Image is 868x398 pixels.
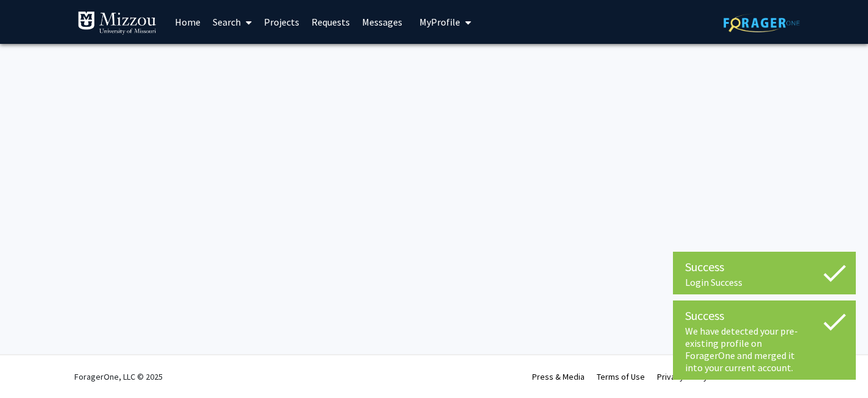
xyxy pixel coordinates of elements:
[207,1,258,43] a: Search
[258,1,305,43] a: Projects
[685,258,844,276] div: Success
[77,11,157,35] img: University of Missouri Logo
[685,307,844,325] div: Success
[419,16,460,28] span: My Profile
[74,355,163,398] div: ForagerOne, LLC © 2025
[685,276,844,288] div: Login Success
[305,1,356,43] a: Requests
[169,1,207,43] a: Home
[597,371,645,382] a: Terms of Use
[657,371,708,382] a: Privacy Policy
[532,371,585,382] a: Press & Media
[685,325,844,374] div: We have detected your pre-existing profile on ForagerOne and merged it into your current account.
[724,13,800,32] img: ForagerOne Logo
[356,1,408,43] a: Messages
